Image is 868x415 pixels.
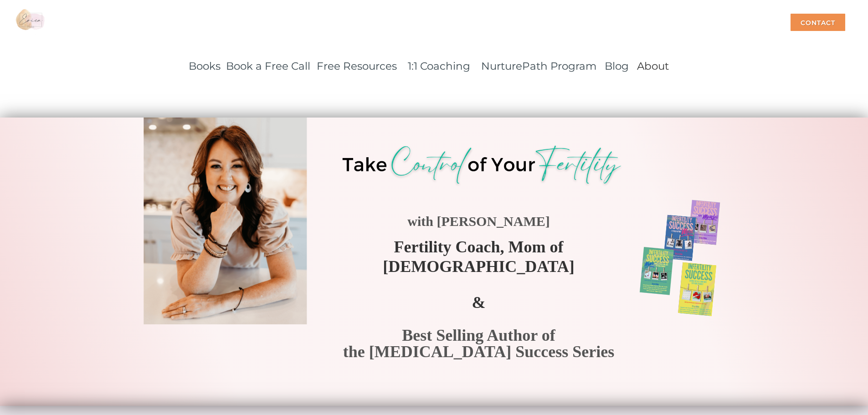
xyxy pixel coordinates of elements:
[637,56,669,73] a: About
[317,60,397,72] a: Free Resources
[226,60,310,72] a: Book a Free Call
[472,293,485,311] strong: &
[402,326,555,344] strong: Best Selling Author of
[605,60,629,72] a: Blog
[481,60,596,72] a: NurturePath Program
[637,60,669,72] span: About
[333,142,630,190] img: 63ddda5937863.png
[630,193,731,319] img: 6533d79a4f9a7.png
[407,214,550,228] strong: with [PERSON_NAME]
[189,60,221,72] a: Books
[343,342,614,360] strong: the [MEDICAL_DATA] Success Series
[144,115,307,324] img: Erica Hoke, natural fertility coach and holistic infertility expert
[383,237,575,275] span: Fertility Coach, Mom of [DEMOGRAPHIC_DATA]
[408,60,470,72] a: 1:1 Coaching
[791,14,845,31] div: Contact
